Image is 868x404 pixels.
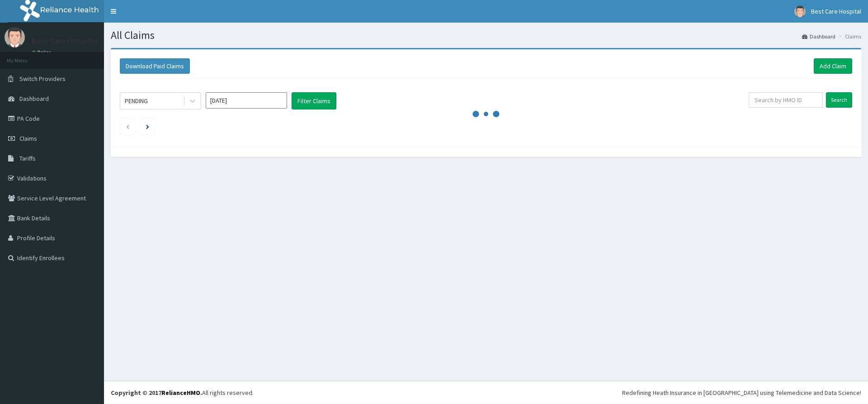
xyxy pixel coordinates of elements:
a: RelianceHMO [161,389,200,397]
span: Claims [19,134,37,143]
a: Next page [146,122,149,130]
button: Filter Claims [292,92,336,109]
div: Redefining Heath Insurance in [GEOGRAPHIC_DATA] using Telemedicine and Data Science! [622,388,861,397]
a: Previous page [126,122,130,130]
a: Add Claim [814,58,852,74]
button: Download Paid Claims [120,58,190,74]
div: PENDING [125,96,148,105]
span: Best Care Hospital [811,7,861,15]
input: Search [826,92,852,108]
strong: Copyright © 2017 . [111,389,202,397]
span: Switch Providers [19,75,66,83]
span: Tariffs [19,154,36,162]
h1: All Claims [111,29,861,41]
img: User Image [5,27,25,48]
img: User Image [794,6,806,17]
span: Dashboard [19,95,49,103]
svg: audio-loading [472,100,500,128]
p: Best Care Hospital [32,37,98,45]
input: Select Month and Year [206,92,287,109]
a: Online [32,49,53,56]
input: Search by HMO ID [749,92,823,108]
li: Claims [836,33,861,40]
a: Dashboard [802,33,835,40]
footer: All rights reserved. [104,381,868,404]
